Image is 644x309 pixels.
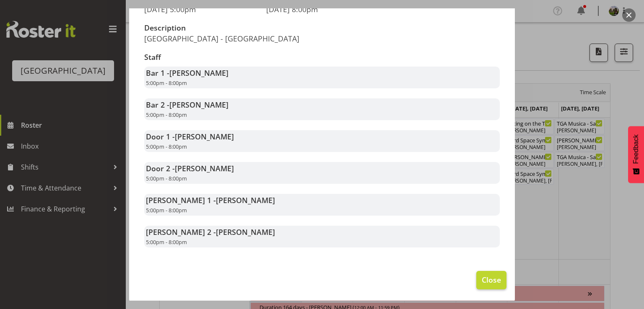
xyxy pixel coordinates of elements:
[175,163,234,173] span: [PERSON_NAME]
[144,34,317,43] p: [GEOGRAPHIC_DATA] - [GEOGRAPHIC_DATA]
[146,238,187,246] span: 5:00pm - 8:00pm
[146,163,234,173] strong: Door 2 -
[146,227,275,237] strong: [PERSON_NAME] 2 -
[169,68,229,78] span: [PERSON_NAME]
[146,100,229,110] strong: Bar 2 -
[476,271,506,289] button: Close
[632,134,640,164] span: Feedback
[146,175,187,182] span: 5:00pm - 8:00pm
[482,274,501,285] span: Close
[146,68,229,78] strong: Bar 1 -
[266,5,378,14] p: [DATE] 8:00pm
[175,131,234,142] span: [PERSON_NAME]
[628,126,644,183] button: Feedback - Show survey
[144,24,317,32] h3: Description
[216,195,275,205] span: [PERSON_NAME]
[144,5,256,14] p: [DATE] 5:00pm
[146,131,234,142] strong: Door 1 -
[146,143,187,150] span: 5:00pm - 8:00pm
[146,79,187,87] span: 5:00pm - 8:00pm
[169,100,229,110] span: [PERSON_NAME]
[216,227,275,237] span: [PERSON_NAME]
[146,195,275,205] strong: [PERSON_NAME] 1 -
[146,206,187,214] span: 5:00pm - 8:00pm
[144,53,500,62] h3: Staff
[146,111,187,118] span: 5:00pm - 8:00pm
